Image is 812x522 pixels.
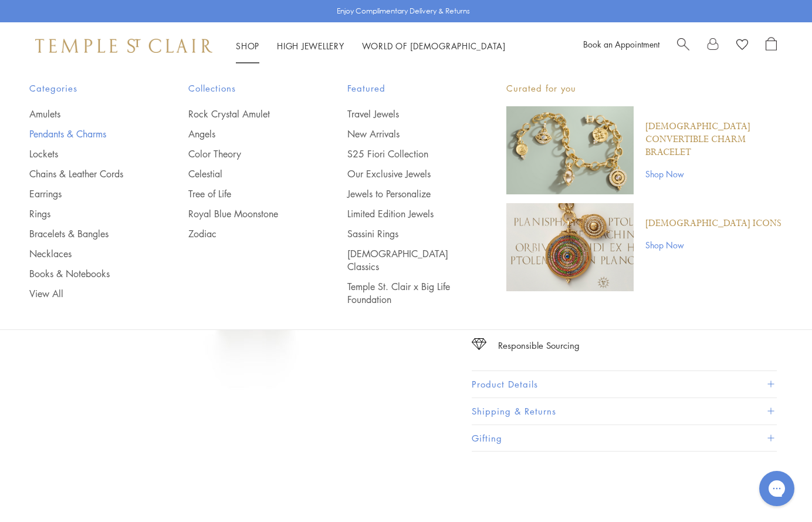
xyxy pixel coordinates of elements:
[645,217,781,230] a: [DEMOGRAPHIC_DATA] Icons
[347,147,459,160] a: S25 Fiori Collection
[236,39,506,53] nav: Main navigation
[645,120,783,159] a: [DEMOGRAPHIC_DATA] Convertible Charm Bracelet
[506,81,783,96] p: Curated for you
[188,187,300,200] a: Tree of Life
[347,167,459,180] a: Our Exclusive Jewels
[29,81,141,96] span: Categories
[277,40,344,52] a: High JewelleryHigh Jewellery
[347,107,459,120] a: Travel Jewels
[362,40,506,52] a: World of [DEMOGRAPHIC_DATA]World of [DEMOGRAPHIC_DATA]
[35,39,212,53] img: Temple St. Clair
[472,425,777,452] button: Gifting
[188,107,300,120] a: Rock Crystal Amulet
[677,37,689,55] a: Search
[29,227,141,240] a: Bracelets & Bangles
[753,467,800,510] iframe: Gorgias live chat messenger
[347,247,459,273] a: [DEMOGRAPHIC_DATA] Classics
[236,40,259,52] a: ShopShop
[29,167,141,180] a: Chains & Leather Cords
[347,187,459,200] a: Jewels to Personalize
[188,127,300,140] a: Angels
[29,107,141,120] a: Amulets
[472,371,777,398] button: Product Details
[766,37,777,55] a: Open Shopping Bag
[188,81,300,96] span: Collections
[29,127,141,140] a: Pendants & Charms
[645,167,783,180] a: Shop Now
[583,38,659,50] a: Book an Appointment
[29,187,141,200] a: Earrings
[472,398,777,425] button: Shipping & Returns
[347,280,459,306] a: Temple St. Clair x Big Life Foundation
[188,227,300,240] a: Zodiac
[188,167,300,180] a: Celestial
[347,127,459,140] a: New Arrivals
[29,267,141,280] a: Books & Notebooks
[29,147,141,160] a: Lockets
[347,81,459,96] span: Featured
[472,338,486,350] img: icon_sourcing.svg
[645,238,781,251] a: Shop Now
[498,338,580,353] div: Responsible Sourcing
[188,147,300,160] a: Color Theory
[337,5,470,17] p: Enjoy Complimentary Delivery & Returns
[29,207,141,220] a: Rings
[188,207,300,220] a: Royal Blue Moonstone
[736,37,748,55] a: View Wishlist
[347,227,459,240] a: Sassini Rings
[347,207,459,220] a: Limited Edition Jewels
[29,287,141,300] a: View All
[29,247,141,260] a: Necklaces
